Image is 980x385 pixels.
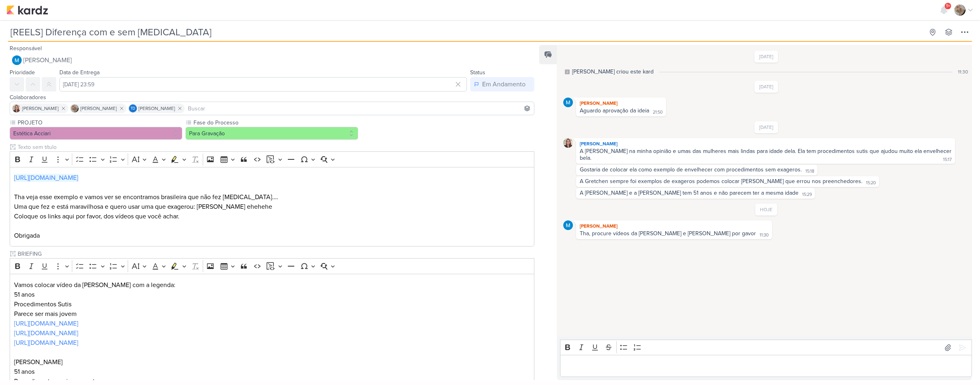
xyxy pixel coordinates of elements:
button: Em Andamento [470,77,534,92]
div: Editor editing area: main [560,355,972,377]
div: Tha, procure vídeos da [PERSON_NAME] e [PERSON_NAME] por gavor [580,230,756,237]
a: [URL][DOMAIN_NAME] [14,320,78,328]
span: [PERSON_NAME] [139,105,175,112]
img: Tatiane Acciari [12,104,20,112]
input: Buscar [186,104,532,113]
input: Texto sem título [16,250,534,258]
img: MARIANA MIRANDA [12,55,22,65]
div: Editor toolbar [10,258,534,274]
span: [PERSON_NAME] [23,55,72,65]
div: A [PERSON_NAME] e a [PERSON_NAME] tem 51 anos e não parecem ter a mesma idade [580,189,799,196]
p: [PERSON_NAME] [14,357,530,367]
p: Uma que fez e está maravilhosa e quero usar uma que exagerou: [PERSON_NAME] ehehehe [14,202,530,212]
p: Td [130,107,135,111]
div: 15:29 [802,191,812,198]
input: Select a date [59,77,467,92]
p: 51 anos [14,367,530,377]
img: Tatiane Acciari [563,138,573,148]
div: Thais de carvalho [129,104,137,112]
p: Vamos colocar vídeo da [PERSON_NAME] com a legenda: [14,280,530,290]
button: Para Gravação [185,127,358,140]
label: PROJETO [17,118,182,127]
div: 15:18 [805,168,814,175]
p: Coloque os links aqui por favor, dos vídeos que você achar. [14,212,530,221]
div: Editor editing area: main [10,167,534,247]
span: [PERSON_NAME] [80,105,117,112]
div: Colaboradores [10,93,534,102]
div: Editor toolbar [10,151,534,167]
p: Procedimentos Sutis [14,299,530,309]
div: Em Andamento [482,79,526,89]
a: [URL][DOMAIN_NAME] [14,174,78,182]
div: [PERSON_NAME] criou este kard [572,67,654,76]
a: [URL][DOMAIN_NAME] [14,329,78,337]
p: 51 anos [14,290,530,299]
div: A [PERSON_NAME] na minha opinião e umas das mulheres mais lindas para idade dela. Ela tem procedi... [580,148,953,161]
span: 9+ [946,3,950,9]
input: Kard Sem Título [8,25,924,39]
label: Status [470,69,485,76]
button: [PERSON_NAME] [10,53,534,67]
div: Editor toolbar [560,340,972,355]
label: Data de Entrega [59,69,100,76]
div: 11:30 [958,68,968,75]
div: A Gretchen sempre foi exemplos de exageros podemos colocar [PERSON_NAME] que errou nos preenchedo... [580,178,862,185]
img: Sarah Violante [954,4,966,16]
div: Aguardo aprovação da ideia [580,107,649,114]
p: Tha veja esse exemplo e vamos ver se encontramos brasileira que não fez [MEDICAL_DATA]…. [14,192,530,202]
div: [PERSON_NAME] [578,99,664,107]
button: Estética Acciari [10,127,182,140]
a: [URL][DOMAIN_NAME] [14,339,78,347]
div: [PERSON_NAME] [578,140,954,148]
label: Prioridade [10,69,35,76]
img: Sarah Violante [71,104,79,112]
label: Responsável [10,45,42,52]
label: Fase do Processo [193,118,358,127]
div: [PERSON_NAME] [578,222,770,230]
p: Obrigada [14,231,530,240]
div: 15:20 [866,180,876,186]
span: [PERSON_NAME] [22,105,59,112]
div: 11:30 [760,232,769,238]
img: MARIANA MIRANDA [563,98,573,107]
div: 21:50 [653,109,663,116]
div: Gostaria de colocar ela como exemplo de envelhecer com procedimentos sem exageros. [580,166,802,173]
img: kardz.app [6,5,48,15]
div: 15:17 [943,157,952,163]
img: MARIANA MIRANDA [563,220,573,230]
input: Texto sem título [16,143,534,151]
p: Parece ser mais jovem [14,309,530,319]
